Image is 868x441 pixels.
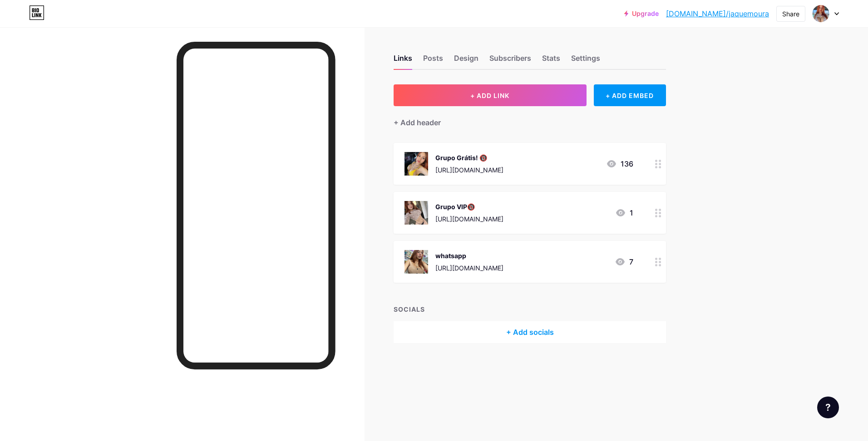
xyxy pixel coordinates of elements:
[404,201,428,225] img: Grupo VIP🔞
[615,256,633,267] div: 7
[394,304,666,314] div: SOCIALS
[404,250,428,274] img: whatsapp
[435,214,503,224] div: [URL][DOMAIN_NAME]
[404,152,428,176] img: Grupo Grátis! 🔞
[624,10,659,17] a: Upgrade
[454,53,478,69] div: Design
[571,53,600,69] div: Settings
[435,251,503,260] div: whatsapp
[435,263,503,273] div: [URL][DOMAIN_NAME]
[782,9,799,19] div: Share
[542,53,560,69] div: Stats
[435,153,503,162] div: Grupo Grátis! 🔞
[594,84,666,106] div: + ADD EMBED
[423,53,443,69] div: Posts
[435,165,503,175] div: [URL][DOMAIN_NAME]
[606,158,633,169] div: 136
[394,53,412,69] div: Links
[435,202,503,211] div: Grupo VIP🔞
[394,321,666,343] div: + Add socials
[470,92,509,99] span: + ADD LINK
[666,8,769,19] a: [DOMAIN_NAME]/jaquemoura
[615,207,633,218] div: 1
[394,117,441,128] div: + Add header
[489,53,531,69] div: Subscribers
[812,5,829,22] img: larimoura
[394,84,587,106] button: + ADD LINK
